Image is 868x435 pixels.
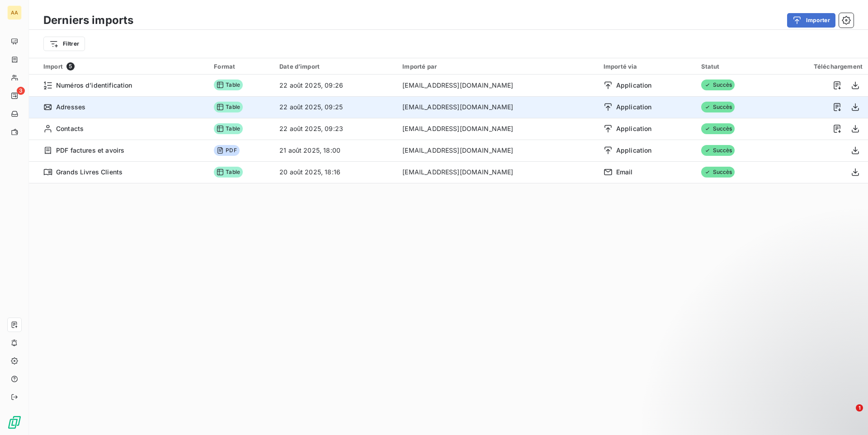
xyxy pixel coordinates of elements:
[56,103,85,112] span: Adresses
[56,124,84,133] span: Contacts
[56,168,123,177] span: Grands Livres Clients
[43,37,85,51] button: Filtrer
[274,161,397,183] td: 20 août 2025, 18:16
[7,89,21,103] a: 3
[397,140,598,161] td: [EMAIL_ADDRESS][DOMAIN_NAME]
[66,62,75,70] span: 5
[56,146,124,155] span: PDF factures et avoirs
[274,96,397,118] td: 22 août 2025, 09:25
[402,63,592,70] div: Importé par
[837,404,859,426] iframe: Intercom live chat
[616,146,652,155] span: Application
[274,118,397,140] td: 22 août 2025, 09:23
[701,63,764,70] div: Statut
[274,75,397,96] td: 22 août 2025, 09:26
[397,118,598,140] td: [EMAIL_ADDRESS][DOMAIN_NAME]
[701,102,735,112] span: Succès
[397,161,598,183] td: [EMAIL_ADDRESS][DOMAIN_NAME]
[701,167,735,178] span: Succès
[787,13,835,28] button: Importer
[279,63,392,70] div: Date d’import
[604,63,690,70] div: Importé via
[17,87,25,95] span: 3
[856,404,863,412] span: 1
[214,80,243,90] span: Table
[616,103,652,112] span: Application
[214,167,243,178] span: Table
[43,12,133,28] h3: Derniers imports
[214,102,243,112] span: Table
[687,347,868,411] iframe: Intercom notifications message
[701,80,735,90] span: Succès
[775,63,863,70] div: Téléchargement
[56,81,132,90] span: Numéros d’identification
[274,140,397,161] td: 21 août 2025, 18:00
[701,123,735,134] span: Succès
[43,62,203,70] div: Import
[397,75,598,96] td: [EMAIL_ADDRESS][DOMAIN_NAME]
[214,145,239,156] span: PDF
[214,123,243,134] span: Table
[397,96,598,118] td: [EMAIL_ADDRESS][DOMAIN_NAME]
[701,145,735,156] span: Succès
[7,415,22,430] img: Logo LeanPay
[214,63,269,70] div: Format
[7,5,22,20] div: AA
[616,168,633,177] span: Email
[616,124,652,133] span: Application
[616,81,652,90] span: Application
